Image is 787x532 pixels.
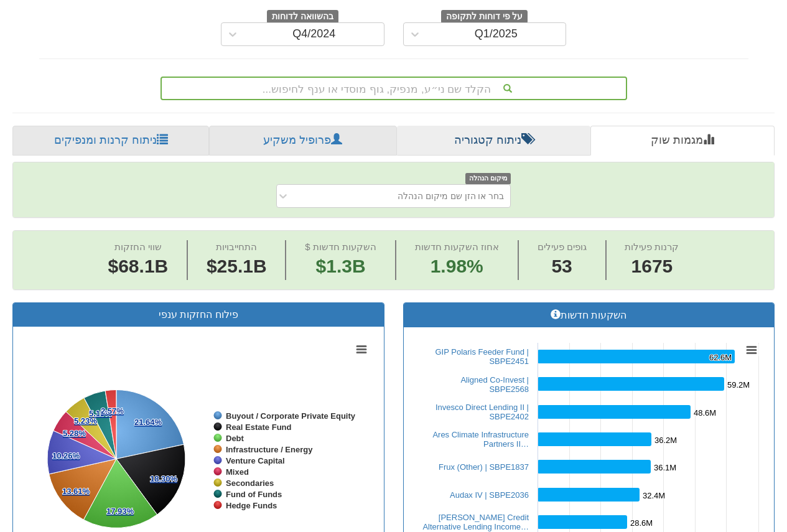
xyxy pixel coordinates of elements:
[435,347,529,366] a: GIP Polaris Feeder Fund | SBPE2451
[590,126,775,156] a: מגמות שוק
[226,501,277,510] tspan: Hedge Funds
[643,491,665,500] tspan: 32.4M
[226,456,285,465] tspan: Venture Capital
[226,422,292,432] tspan: Real Estate Fund
[538,253,587,280] span: 53
[292,28,335,40] div: Q4/2024
[413,309,765,321] h3: השקעות חדשות
[89,409,112,418] tspan: 5.19%
[415,253,499,280] span: 1.98%
[475,28,518,40] div: Q1/2025
[106,506,134,516] tspan: 17.93%
[465,173,511,184] span: מיקום הנהלה
[226,490,282,499] tspan: Fund of Funds
[63,429,86,438] tspan: 5.28%
[415,241,499,252] span: אחוז השקעות חדשות
[316,256,366,276] span: $1.3B
[226,434,244,443] tspan: Debt
[305,241,376,252] span: $ השקעות חדשות
[134,418,162,427] tspan: 21.64%
[52,451,80,460] tspan: 10.26%
[439,462,529,472] a: Frux (Other) | SBPE1837
[162,78,626,99] div: הקלד שם ני״ע, מנפיק, גוף מוסדי או ענף לחיפוש...
[108,256,169,276] span: $68.1B
[209,126,396,156] a: פרופיל משקיע
[22,309,375,320] h3: פילוח החזקות ענפי
[422,513,529,531] a: [PERSON_NAME] Credit Alternative Lending Income…
[216,241,257,252] span: התחייבויות
[267,10,338,24] span: בהשוואה לדוחות
[727,380,750,390] tspan: 59.2M
[226,411,356,421] tspan: Buyout / Corporate Private Equity
[226,445,313,454] tspan: Infrastructure / Energy
[226,467,249,477] tspan: Mixed
[226,478,274,488] tspan: Secondaries
[450,490,529,500] a: Audax IV | SBPE2036
[630,518,653,528] tspan: 28.6M
[709,353,732,362] tspan: 62.6M
[62,487,90,496] tspan: 13.61%
[432,430,529,449] a: Ares Climate Infrastructure Partners II…
[654,436,677,445] tspan: 36.2M
[435,403,529,421] a: Invesco Direct Lending II | SBPE2402
[74,416,97,426] tspan: 5.23%
[150,474,178,483] tspan: 18.30%
[460,375,529,394] a: Aligned Co-Invest | SBPE2568
[694,408,716,418] tspan: 48.6M
[654,463,676,472] tspan: 36.1M
[625,241,679,252] span: קרנות פעילות
[625,253,679,280] span: 1675
[207,256,267,276] span: $25.1B
[538,241,587,252] span: גופים פעילים
[397,126,590,156] a: ניתוח קטגוריה
[12,126,209,156] a: ניתוח קרנות ומנפיקים
[114,241,162,252] span: שווי החזקות
[398,190,504,202] div: בחר או הזן שם מיקום הנהלה
[441,10,528,24] span: על פי דוחות לתקופה
[101,406,124,416] tspan: 2.57%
